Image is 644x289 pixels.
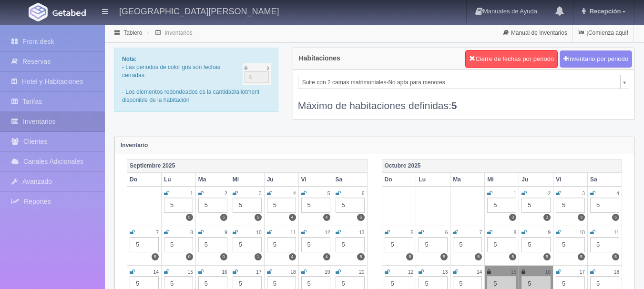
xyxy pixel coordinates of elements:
[416,173,450,187] th: Lu
[548,191,551,196] small: 2
[255,214,262,221] label: 5
[289,214,296,221] label: 4
[298,75,629,89] a: Suite con 2 camas matrimoniales-No apta para menores
[590,237,619,252] div: 5
[475,253,482,260] label: 5
[188,269,193,275] small: 15
[385,237,414,252] div: 5
[52,9,86,16] img: Getabed
[123,30,142,36] a: Tablero
[580,269,585,275] small: 17
[225,230,227,235] small: 9
[616,191,619,196] small: 4
[406,253,413,260] label: 5
[480,230,482,235] small: 7
[453,237,482,252] div: 5
[408,269,413,275] small: 12
[509,253,516,260] label: 5
[514,230,517,235] small: 8
[590,198,619,213] div: 5
[267,237,296,252] div: 5
[553,173,588,187] th: Vi
[543,253,551,260] label: 5
[382,173,416,187] th: Do
[255,253,262,260] label: 1
[301,237,330,252] div: 5
[487,198,516,213] div: 5
[614,269,619,275] small: 18
[588,173,622,187] th: Sa
[190,230,193,235] small: 8
[573,24,634,42] a: ¡Comienza aquí!
[485,173,519,187] th: Mi
[230,173,264,187] th: Mi
[560,50,632,68] button: Inventario por periodo
[290,230,296,235] small: 11
[220,253,227,260] label: 0
[195,173,230,187] th: Ma
[127,159,368,173] th: Septiembre 2025
[411,230,414,235] small: 5
[336,237,365,252] div: 5
[302,75,616,90] span: Suite con 2 camas matrimoniales-No apta para menores
[357,214,364,221] label: 5
[545,269,551,275] small: 16
[198,237,227,252] div: 5
[578,214,585,221] label: 3
[264,173,298,187] th: Ju
[440,253,448,260] label: 5
[225,191,227,196] small: 2
[519,173,553,187] th: Ju
[325,230,330,235] small: 12
[556,237,585,252] div: 5
[336,198,365,213] div: 5
[357,253,364,260] label: 5
[233,198,262,213] div: 5
[186,253,193,260] label: 0
[487,237,516,252] div: 5
[451,100,457,111] b: 5
[521,237,551,252] div: 5
[289,253,296,260] label: 4
[298,89,629,112] div: Máximo de habitaciones definidas:
[259,191,262,196] small: 3
[419,237,448,252] div: 5
[614,230,619,235] small: 11
[293,191,296,196] small: 4
[267,198,296,213] div: 5
[127,173,162,187] th: Do
[114,48,278,112] div: - Las periodos de color gris son fechas cerradas. - Los elementos redondeados es la cantidad/allo...
[580,230,585,235] small: 10
[543,214,551,221] label: 3
[153,269,159,275] small: 14
[298,173,333,187] th: Vi
[186,214,193,221] label: 5
[521,198,551,213] div: 5
[119,5,279,17] h4: [GEOGRAPHIC_DATA][PERSON_NAME]
[156,230,159,235] small: 7
[299,55,340,62] h4: Habitaciones
[511,269,516,275] small: 15
[445,230,448,235] small: 6
[442,269,448,275] small: 13
[130,237,159,252] div: 5
[359,269,364,275] small: 20
[612,253,619,260] label: 5
[290,269,296,275] small: 18
[122,56,137,62] b: Nota:
[323,214,330,221] label: 4
[327,191,330,196] small: 5
[121,142,148,149] strong: Inventario
[612,214,619,221] label: 5
[323,253,330,260] label: 4
[333,173,367,187] th: Sa
[233,237,262,252] div: 5
[514,191,517,196] small: 1
[465,50,558,68] button: Cierre de fechas por periodo
[578,253,585,260] label: 5
[587,8,621,15] span: Recepción
[325,269,330,275] small: 19
[222,269,227,275] small: 16
[556,198,585,213] div: 5
[382,159,622,173] th: Octubre 2025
